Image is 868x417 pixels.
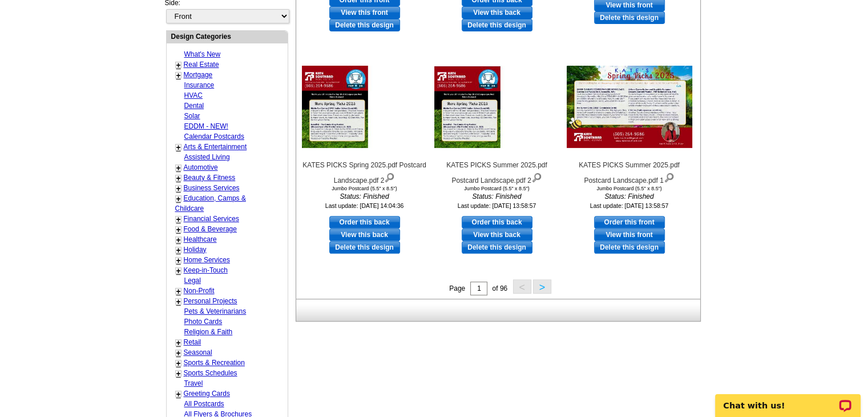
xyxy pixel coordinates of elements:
button: > [533,279,551,294]
a: + [176,297,181,306]
a: Greeting Cards [184,390,230,398]
a: Automotive [184,163,218,171]
a: + [176,194,181,203]
div: KATES PICKS Spring 2025.pdf Postcard Landscape.pdf 2 [302,160,427,186]
a: Seasonal [184,348,212,356]
img: view design details [384,170,395,183]
img: view design details [664,170,675,183]
span: Page [449,284,465,292]
a: Keep-in-Touch [184,266,228,274]
a: Insurance [184,81,215,89]
img: KATES PICKS Summer 2025.pdf Postcard Landscape.pdf 2 [434,66,560,148]
a: Food & Beverage [184,225,237,233]
a: + [176,143,181,152]
a: Delete this design [329,241,400,254]
a: + [176,163,181,173]
a: + [176,225,181,234]
div: Jumbo Postcard (5.5" x 8.5") [434,186,560,191]
i: Status: Finished [434,191,560,202]
a: Real Estate [184,61,219,69]
a: Calendar Postcards [184,133,244,141]
a: Beauty & Fitness [184,174,236,182]
a: + [176,266,181,275]
a: Non-Profit [184,287,215,295]
a: use this design [594,216,665,228]
a: Delete this design [329,19,400,31]
a: + [176,390,181,399]
a: View this back [462,228,532,241]
iframe: LiveChat chat widget [708,381,868,417]
a: Mortgage [184,71,213,79]
img: view design details [531,170,542,183]
small: Last update: [DATE] 13:58:57 [458,202,536,209]
a: + [176,287,181,296]
a: Healthcare [184,235,217,243]
a: View this back [462,6,532,19]
a: + [176,256,181,265]
small: Last update: [DATE] 14:04:36 [325,202,404,209]
div: Jumbo Postcard (5.5" x 8.5") [302,186,427,191]
a: Dental [184,102,204,110]
a: HVAC [184,91,203,99]
a: Delete this design [462,241,532,254]
a: EDDM - NEW! [184,122,228,130]
div: KATES PICKS Summer 2025.pdf Postcard Landscape.pdf 1 [567,160,692,186]
a: View this back [329,228,400,241]
a: + [176,338,181,347]
a: + [176,359,181,368]
div: Design Categories [167,31,288,42]
a: Education, Camps & Childcare [175,194,246,212]
a: use this design [329,216,400,228]
span: of 96 [492,284,507,292]
div: KATES PICKS Summer 2025.pdf Postcard Landscape.pdf 2 [434,160,560,186]
a: + [176,246,181,255]
a: + [176,184,181,193]
a: Travel [184,379,203,387]
a: + [176,174,181,183]
a: Personal Projects [184,297,237,305]
a: Business Services [184,184,240,192]
a: Financial Services [184,215,239,223]
a: View this front [594,228,665,241]
a: Assisted Living [184,153,230,161]
a: Home Services [184,256,230,264]
a: View this front [329,6,400,19]
div: Jumbo Postcard (5.5" x 8.5") [567,186,692,191]
button: < [513,279,531,294]
small: Last update: [DATE] 13:58:57 [590,202,669,209]
a: Legal [184,276,201,284]
a: Sports Schedules [184,369,237,377]
a: + [176,61,181,70]
i: Status: Finished [302,191,427,202]
img: KATES PICKS Summer 2025.pdf Postcard Landscape.pdf 1 [567,66,692,148]
a: Holiday [184,246,207,254]
a: What's New [184,50,221,58]
a: Delete this design [594,11,665,24]
i: Status: Finished [567,191,692,202]
a: Delete this design [594,241,665,254]
a: Retail [184,338,201,346]
a: Photo Cards [184,318,223,326]
a: Arts & Entertainment [184,143,247,151]
a: All Postcards [184,400,224,408]
a: use this design [462,216,532,228]
a: + [176,348,181,358]
a: Solar [184,112,200,120]
a: + [176,71,181,80]
a: Religion & Faith [184,328,233,336]
a: + [176,369,181,378]
a: + [176,215,181,224]
a: + [176,235,181,244]
a: Pets & Veterinarians [184,307,247,315]
a: Delete this design [462,19,532,31]
img: KATES PICKS Spring 2025.pdf Postcard Landscape.pdf 2 [302,66,427,148]
a: Sports & Recreation [184,359,245,367]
